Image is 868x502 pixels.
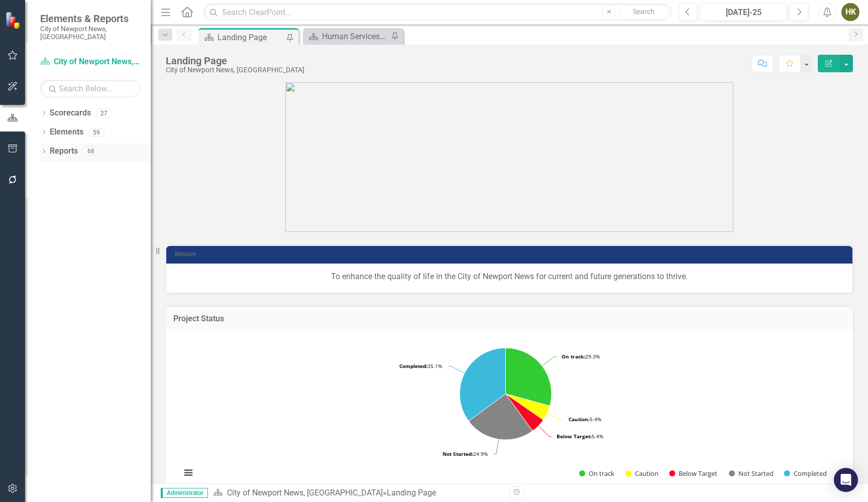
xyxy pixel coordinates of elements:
a: Reports [50,146,78,157]
p: To enhance the quality of life in the City of Newport News for current and future generations to ... [176,271,842,283]
tspan: On track: [562,353,585,360]
small: City of Newport News, [GEOGRAPHIC_DATA] [40,25,141,41]
input: Search Below... [40,80,141,97]
button: Show Below Target [669,469,718,477]
div: 27 [96,109,112,117]
path: Caution, 11. [506,394,550,419]
a: Human Services Landing Page [305,30,388,43]
div: Chart. Highcharts interactive chart. [176,338,843,488]
div: Landing Page [387,488,436,497]
div: [DATE]-25 [704,7,784,19]
button: Show Completed [784,469,826,477]
button: View chart menu, Chart [181,466,195,480]
div: Human Services Landing Page [322,30,388,43]
svg: Interactive chart [176,338,835,488]
div: 68 [83,147,99,156]
path: On track, 60. [505,348,552,406]
text: 24.9% [443,450,488,457]
a: Scorecards [50,107,91,119]
tspan: Completed: [399,362,427,369]
span: Elements & Reports [40,13,141,25]
div: 59 [88,128,104,137]
tspan: Below Target: [557,433,592,440]
button: Search [618,5,669,19]
div: City of Newport News, [GEOGRAPHIC_DATA] [166,66,304,74]
text: 5.4% [569,416,601,423]
tspan: Not Started: [443,450,473,457]
img: ClearPoint Strategy [5,11,23,29]
a: City of Newport News, [GEOGRAPHIC_DATA] [227,488,383,497]
div: Landing Page [218,31,284,44]
button: HK [841,3,859,21]
button: Show On track [579,469,614,477]
input: Search ClearPoint... [203,4,671,21]
h3: Mission [175,251,847,258]
div: Open Intercom Messenger [834,468,858,492]
span: Administrator [161,488,208,498]
text: 5.4% [557,433,603,440]
text: 35.1% [399,362,442,369]
div: » [213,487,502,499]
text: 29.3% [562,353,600,360]
tspan: Caution: [569,416,590,423]
h3: Project Status [173,314,845,323]
a: Elements [50,127,83,138]
div: Landing Page [166,55,304,66]
button: [DATE]-25 [700,3,787,21]
path: Not Started, 51. [469,394,532,440]
button: Show Not Started [729,469,773,477]
a: City of Newport News, [GEOGRAPHIC_DATA] [40,56,141,68]
path: Below Target, 11. [506,394,543,430]
button: Show Caution [625,469,658,477]
path: Completed, 72. [460,348,506,421]
span: Search [633,8,655,16]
